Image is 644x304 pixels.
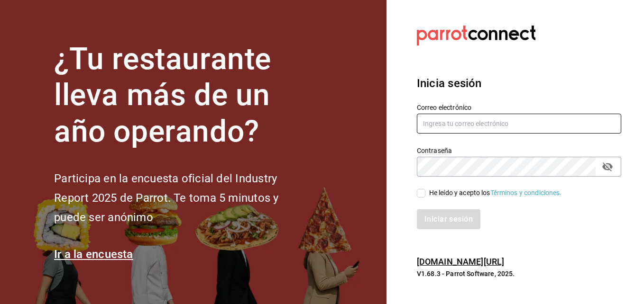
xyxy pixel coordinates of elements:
[417,269,621,278] p: V1.68.3 - Parrot Software, 2025.
[417,257,504,267] a: [DOMAIN_NAME][URL]
[417,75,621,92] h3: Inicia sesión
[417,104,621,110] label: Correo electrónico
[599,159,616,175] button: passwordField
[429,188,562,198] div: He leído y acepto los
[54,41,310,150] h1: ¿Tu restaurante lleva más de un año operando?
[417,114,621,134] input: Ingresa tu correo electrónico
[54,169,310,227] h2: Participa en la encuesta oficial del Industry Report 2025 de Parrot. Te toma 5 minutos y puede se...
[490,189,562,197] a: Términos y condiciones.
[54,248,133,261] a: Ir a la encuesta
[417,147,621,153] label: Contraseña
